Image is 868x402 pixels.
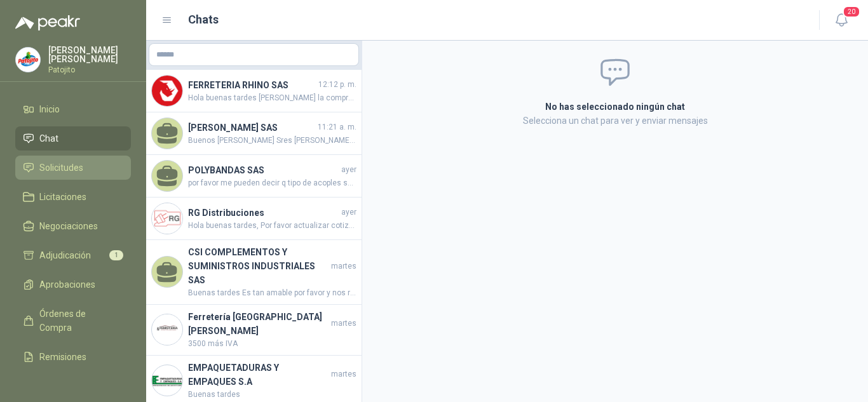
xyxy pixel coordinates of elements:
[146,155,362,198] a: POLYBANDAS SASayerpor favor me pueden decir q tipo de acoples son (JIC-NPT) Y MEDIDA DE ROSCA SI ...
[15,15,80,30] img: Logo peakr
[188,361,329,389] h4: EMPAQUETADURAS Y EMPAQUES S.A
[188,206,339,220] h4: RG Distribuciones
[188,287,356,299] span: Buenas tardes Es tan amable por favor y nos regala foto del dispensador
[39,278,95,291] span: Aprobaciones
[331,368,356,380] span: martes
[188,163,339,177] h4: POLYBANDAS SAS
[188,121,315,135] h4: [PERSON_NAME] SAS
[152,314,182,345] img: Company Logo
[318,121,356,133] span: 11:21 a. m.
[15,272,131,297] a: Aprobaciones
[152,76,182,106] img: Company Logo
[39,350,86,364] span: Remisiones
[15,126,131,151] a: Chat
[188,245,329,287] h4: CSI COMPLEMENTOS Y SUMINISTROS INDUSTRIALES SAS
[146,240,362,305] a: CSI COMPLEMENTOS Y SUMINISTROS INDUSTRIALES SASmartesBuenas tardes Es tan amable por favor y nos ...
[188,338,356,350] span: 3500 más IVA
[15,214,131,238] a: Negociaciones
[341,164,356,176] span: ayer
[48,66,131,74] p: Patojito
[188,310,329,338] h4: Ferretería [GEOGRAPHIC_DATA][PERSON_NAME]
[393,114,837,128] p: Selecciona un chat para ver y enviar mensajes
[39,219,98,233] span: Negociaciones
[188,11,219,29] h1: Chats
[830,9,853,32] button: 20
[15,97,131,121] a: Inicio
[188,389,356,401] span: Buenas tardes
[39,161,83,175] span: Solicitudes
[39,307,119,335] span: Órdenes de Compra
[152,203,182,234] img: Company Logo
[16,48,40,72] img: Company Logo
[393,100,837,114] h2: No has seleccionado ningún chat
[146,112,362,155] a: [PERSON_NAME] SAS11:21 a. m.Buenos [PERSON_NAME] Sres [PERSON_NAME] SAS Gracias por su amable res...
[15,156,131,180] a: Solicitudes
[318,79,356,91] span: 12:12 p. m.
[39,131,58,145] span: Chat
[39,102,60,116] span: Inicio
[146,198,362,240] a: Company LogoRG DistribucionesayerHola buenas tardes, Por favor actualizar cotización
[39,248,91,262] span: Adjudicación
[15,185,131,209] a: Licitaciones
[15,243,131,267] a: Adjudicación1
[48,46,131,64] p: [PERSON_NAME] [PERSON_NAME]
[188,220,356,232] span: Hola buenas tardes, Por favor actualizar cotización
[146,305,362,356] a: Company LogoFerretería [GEOGRAPHIC_DATA][PERSON_NAME]martes3500 más IVA
[843,6,860,18] span: 20
[188,177,356,189] span: por favor me pueden decir q tipo de acoples son (JIC-NPT) Y MEDIDA DE ROSCA SI ES 3/4" X 1"-1/16"...
[109,250,123,260] span: 1
[15,302,131,340] a: Órdenes de Compra
[188,92,356,104] span: Hola buenas tardes [PERSON_NAME] la compra del ITEM LIMA TRIANGULA DE 6" TRUPER, ya que no cumple...
[341,206,356,218] span: ayer
[39,190,86,204] span: Licitaciones
[15,345,131,369] a: Remisiones
[188,78,316,92] h4: FERRETERIA RHINO SAS
[146,70,362,112] a: Company LogoFERRETERIA RHINO SAS12:12 p. m.Hola buenas tardes [PERSON_NAME] la compra del ITEM LI...
[331,260,356,272] span: martes
[188,135,356,147] span: Buenos [PERSON_NAME] Sres [PERSON_NAME] SAS Gracias por su amable respuesta
[331,318,356,330] span: martes
[152,365,182,396] img: Company Logo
